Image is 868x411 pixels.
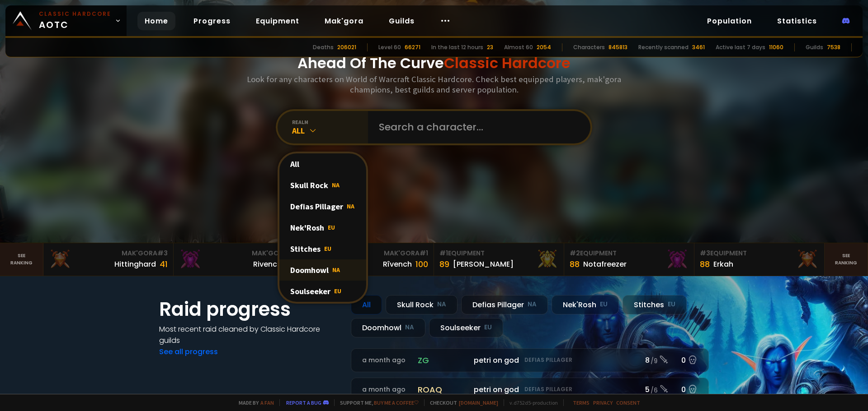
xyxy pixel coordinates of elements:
[461,295,548,314] div: Defias Pillager
[334,399,419,406] span: Support me,
[386,295,458,314] div: Skull Rock
[716,43,765,51] div: Active last 7 days
[487,43,493,51] div: 23
[159,323,340,346] h4: Most recent raid cleaned by Classic Hardcore guilds
[405,323,414,332] small: NA
[337,43,356,51] div: 206021
[286,399,321,406] a: Report a bug
[347,202,354,210] span: NA
[279,153,366,175] div: All
[292,125,368,136] div: All
[378,43,401,51] div: Level 60
[504,399,558,406] span: v. d752d5 - production
[5,5,127,36] a: Classic HardcoreAOTC
[570,249,689,258] div: Equipment
[573,43,605,51] div: Characters
[260,399,274,406] a: a fan
[174,243,304,276] a: Mak'Gora#2Rivench100
[570,258,580,270] div: 88
[313,43,334,51] div: Deaths
[334,287,341,295] span: EU
[351,318,425,337] div: Doomhowl
[253,259,282,270] div: Rivench
[583,259,627,270] div: Notafreezer
[593,399,613,406] a: Privacy
[439,249,448,258] span: # 1
[827,43,840,51] div: 7538
[159,346,218,357] a: See all progress
[186,12,238,30] a: Progress
[700,12,759,30] a: Population
[439,258,449,270] div: 89
[537,43,551,51] div: 2054
[332,266,340,274] span: NA
[437,300,446,309] small: NA
[279,217,366,238] div: Nek'Rosh
[825,243,868,276] a: Seeranking
[351,378,709,402] a: a month agoroaqpetri on godDefias Pillager5 /60
[692,43,705,51] div: 3461
[770,12,824,30] a: Statistics
[638,43,689,51] div: Recently scanned
[279,238,366,259] div: Stitches
[114,259,156,270] div: Hittinghard
[249,12,307,30] a: Equipment
[420,249,428,258] span: # 1
[570,249,580,258] span: # 2
[429,318,503,337] div: Soulseeker
[382,12,422,30] a: Guilds
[528,300,537,309] small: NA
[700,249,710,258] span: # 3
[694,243,825,276] a: #3Equipment88Erkah
[459,399,498,406] a: [DOMAIN_NAME]
[552,295,619,314] div: Nek'Rosh
[179,249,298,258] div: Mak'Gora
[233,399,274,406] span: Made by
[504,43,533,51] div: Almost 60
[297,52,571,74] h1: Ahead Of The Curve
[713,259,733,270] div: Erkah
[309,249,428,258] div: Mak'Gora
[424,399,498,406] span: Checkout
[600,300,608,309] small: EU
[328,223,335,231] span: EU
[304,243,434,276] a: Mak'Gora#1Rîvench100
[279,196,366,217] div: Defias Pillager
[700,258,710,270] div: 88
[769,43,783,51] div: 11060
[573,399,590,406] a: Terms
[405,43,420,51] div: 66271
[609,43,627,51] div: 845813
[160,258,168,270] div: 41
[700,249,819,258] div: Equipment
[39,10,111,32] span: AOTC
[157,249,168,258] span: # 3
[243,74,625,95] h3: Look for any characters on World of Warcraft Classic Hardcore. Check best equipped players, mak'g...
[623,295,687,314] div: Stitches
[439,249,558,258] div: Equipment
[317,12,371,30] a: Mak'gora
[374,399,419,406] a: Buy me a coffee
[292,119,368,125] div: realm
[137,12,175,30] a: Home
[279,175,366,196] div: Skull Rock
[806,43,823,51] div: Guilds
[373,111,580,143] input: Search a character...
[324,245,331,253] span: EU
[431,43,483,51] div: In the last 12 hours
[668,300,675,309] small: EU
[484,323,492,332] small: EU
[616,399,640,406] a: Consent
[415,258,428,270] div: 100
[434,243,564,276] a: #1Equipment89[PERSON_NAME]
[351,348,709,372] a: a month agozgpetri on godDefias Pillager8 /90
[332,181,340,189] span: NA
[43,243,174,276] a: Mak'Gora#3Hittinghard41
[383,259,412,270] div: Rîvench
[49,249,168,258] div: Mak'Gora
[279,259,366,281] div: Doomhowl
[279,281,366,302] div: Soulseeker
[564,243,694,276] a: #2Equipment88Notafreezer
[351,295,382,314] div: All
[159,295,340,323] h1: Raid progress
